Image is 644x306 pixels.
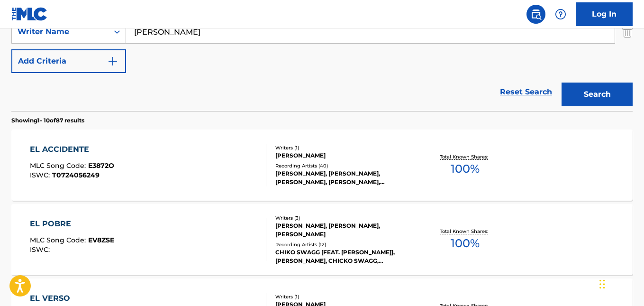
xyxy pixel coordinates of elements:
[599,270,605,298] div: Arrastrar
[275,241,414,248] div: Recording Artists ( 12 )
[30,171,52,179] span: ISWC :
[18,26,103,37] div: Writer Name
[576,2,633,26] a: Log In
[275,214,414,222] div: Writers ( 3 )
[30,236,88,244] span: MLC Song Code :
[275,222,414,239] div: [PERSON_NAME], [PERSON_NAME], [PERSON_NAME]
[562,83,633,106] button: Search
[451,160,480,177] span: 100 %
[275,151,414,160] div: [PERSON_NAME]
[440,228,490,235] p: Total Known Shares:
[526,5,545,24] a: Public Search
[597,260,644,306] div: Widget de chat
[275,293,414,300] div: Writers ( 1 )
[622,20,633,44] img: Delete Criterion
[11,7,48,21] img: MLC Logo
[451,235,480,252] span: 100 %
[11,49,126,73] button: Add Criteria
[11,130,633,201] a: EL ACCIDENTEMLC Song Code:E3872OISWC:T0724056249Writers (1)[PERSON_NAME]Recording Artists (40)[PE...
[495,82,557,102] a: Reset Search
[275,144,414,151] div: Writers ( 1 )
[30,144,114,155] div: EL ACCIDENTE
[107,56,118,67] img: 9d2ae6d4665cec9f34b9.svg
[530,9,542,20] img: search
[88,161,114,170] span: E3872O
[88,236,114,244] span: EV8ZSE
[30,161,88,170] span: MLC Song Code :
[11,116,84,125] p: Showing 1 - 10 of 87 results
[275,169,414,186] div: [PERSON_NAME], [PERSON_NAME], [PERSON_NAME], [PERSON_NAME], [PERSON_NAME]
[275,248,414,265] div: CHIKO SWAGG [FEAT. [PERSON_NAME]], [PERSON_NAME], CHICKO SWAGG, [PERSON_NAME], [PERSON_NAME]
[52,171,100,179] span: T0724056249
[440,153,490,160] p: Total Known Shares:
[555,9,566,20] img: help
[597,260,644,306] iframe: Chat Widget
[30,245,52,254] span: ISWC :
[30,293,114,304] div: EL VERSO
[11,204,633,275] a: EL POBREMLC Song Code:EV8ZSEISWC:Writers (3)[PERSON_NAME], [PERSON_NAME], [PERSON_NAME]Recording ...
[275,162,414,169] div: Recording Artists ( 40 )
[551,5,570,24] div: Help
[30,218,114,230] div: EL POBRE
